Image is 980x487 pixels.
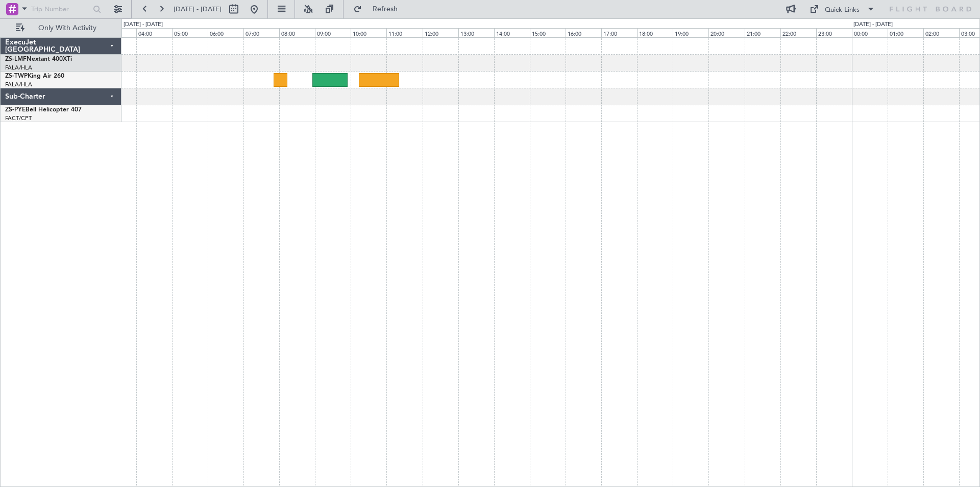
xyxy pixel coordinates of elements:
span: ZS-PYE [5,107,26,113]
span: ZS-LMF [5,56,27,62]
a: FALA/HLA [5,81,32,88]
a: FALA/HLA [5,64,32,72]
div: 06:00 [208,28,243,37]
div: 14:00 [494,28,530,37]
div: 00:00 [852,28,888,37]
a: ZS-TWPKing Air 260 [5,73,64,79]
span: [DATE] - [DATE] [174,5,222,14]
input: Trip Number [31,2,90,17]
div: 11:00 [386,28,422,37]
div: 17:00 [601,28,637,37]
div: 09:00 [315,28,351,37]
div: 05:00 [172,28,208,37]
button: Refresh [349,1,410,17]
a: FACT/CPT [5,114,32,122]
div: 15:00 [530,28,566,37]
div: 07:00 [243,28,279,37]
button: Only With Activity [11,20,111,36]
div: 23:00 [816,28,852,37]
div: 18:00 [637,28,673,37]
a: ZS-PYEBell Helicopter 407 [5,107,82,113]
div: 10:00 [351,28,386,37]
a: ZS-LMFNextant 400XTi [5,56,72,62]
span: ZS-TWP [5,73,28,79]
div: Quick Links [825,5,860,15]
div: 22:00 [780,28,816,37]
div: 12:00 [423,28,458,37]
span: Refresh [364,6,407,13]
div: 13:00 [458,28,494,37]
button: Quick Links [804,1,880,17]
div: 20:00 [708,28,744,37]
div: 04:00 [136,28,172,37]
span: Only With Activity [27,25,108,32]
div: [DATE] - [DATE] [853,20,893,29]
div: 08:00 [279,28,315,37]
div: [DATE] - [DATE] [124,20,163,29]
div: 19:00 [673,28,708,37]
div: 01:00 [888,28,923,37]
div: 21:00 [745,28,780,37]
div: 16:00 [566,28,601,37]
div: 02:00 [923,28,959,37]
